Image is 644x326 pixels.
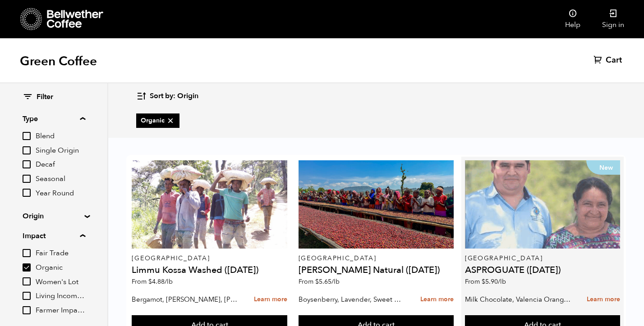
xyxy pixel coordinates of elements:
span: Single Origin [36,146,85,156]
span: Filter [37,92,53,102]
span: Organic [36,263,85,273]
span: From [465,277,506,286]
p: New [586,160,620,175]
h4: Limmu Kossa Washed ([DATE]) [132,266,287,275]
span: From [299,277,340,286]
span: Fair Trade [36,249,85,258]
input: Women's Lot [23,277,31,285]
h4: [PERSON_NAME] Natural ([DATE]) [299,266,454,275]
summary: Impact [23,231,85,241]
span: Cart [606,55,622,66]
span: $ [482,277,485,286]
span: From [132,277,173,286]
h1: Green Coffee [20,53,97,69]
span: Year Round [36,189,85,199]
span: Farmer Impact Fund [36,306,85,316]
input: Farmer Impact Fund [23,306,31,314]
p: [GEOGRAPHIC_DATA] [299,255,454,262]
a: Learn more [254,290,287,309]
span: Decaf [36,160,85,170]
button: Sort by: Origin [136,86,198,107]
input: Organic [23,263,31,272]
input: Seasonal [23,175,31,183]
input: Living Income Pricing [23,292,31,300]
span: Living Income Pricing [36,291,85,301]
a: Cart [593,55,624,66]
p: Milk Chocolate, Valencia Orange, Agave [465,293,570,306]
bdi: 4.88 [148,277,173,286]
p: Boysenberry, Lavender, Sweet Cream [299,293,404,306]
input: Year Round [23,189,31,197]
input: Single Origin [23,146,31,154]
bdi: 5.65 [315,277,340,286]
summary: Type [23,113,85,124]
span: /lb [331,277,340,286]
span: /lb [165,277,173,286]
a: Learn more [420,290,454,309]
span: $ [315,277,319,286]
span: /lb [498,277,506,286]
input: Blend [23,132,31,140]
input: Fair Trade [23,249,31,257]
span: Seasonal [36,174,85,184]
a: New [465,160,620,249]
p: [GEOGRAPHIC_DATA] [465,255,620,262]
span: Organic [141,116,175,125]
h4: ASPROGUATE ([DATE]) [465,266,620,275]
a: Learn more [587,290,620,309]
span: Women's Lot [36,277,85,287]
bdi: 5.90 [482,277,506,286]
span: Sort by: Origin [150,91,198,101]
p: Bergamot, [PERSON_NAME], [PERSON_NAME] [132,293,237,306]
span: $ [148,277,152,286]
input: Decaf [23,160,31,168]
span: Blend [36,131,85,141]
summary: Origin [23,211,85,222]
p: [GEOGRAPHIC_DATA] [132,255,287,262]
